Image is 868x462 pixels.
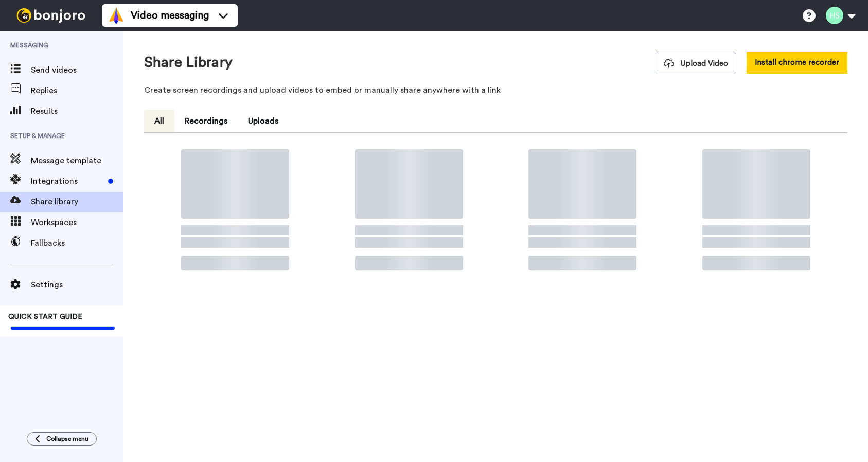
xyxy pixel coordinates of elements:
button: Install chrome recorder [747,52,847,74]
span: Settings [31,279,123,291]
span: Send videos [31,64,123,76]
span: Message template [31,155,123,167]
button: Uploads [238,110,289,132]
button: Upload Video [656,53,736,73]
button: Recordings [174,110,238,132]
span: Workspaces [31,216,123,229]
span: Video messaging [131,8,209,23]
img: bj-logo-header-white.svg [12,8,90,23]
button: Collapse menu [27,432,97,446]
span: Results [31,105,123,117]
img: vm-color.svg [108,7,125,24]
p: Create screen recordings and upload videos to embed or manually share anywhere with a link [144,84,847,96]
span: Integrations [31,175,104,187]
button: All [144,110,174,132]
span: Share library [31,196,123,208]
span: Fallbacks [31,237,123,249]
span: QUICK START GUIDE [8,313,82,320]
h1: Share Library [144,55,233,71]
span: Replies [31,84,123,97]
span: Collapse menu [46,435,88,443]
span: Upload Video [664,58,728,69]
